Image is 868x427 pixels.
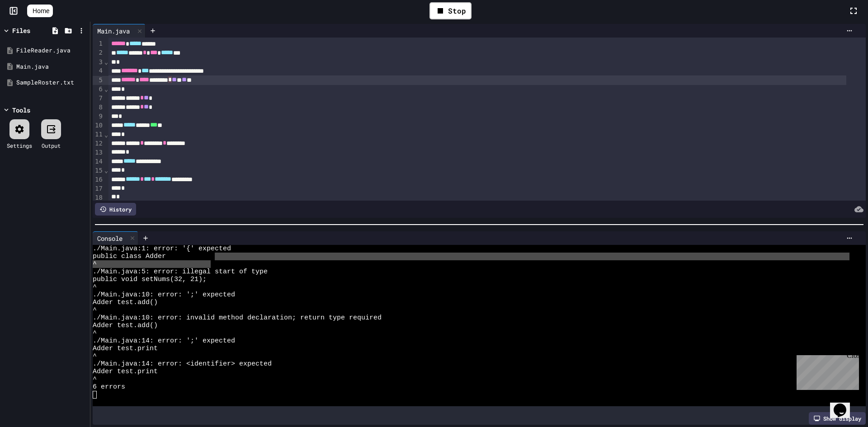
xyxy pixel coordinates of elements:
span: 6 errors [93,383,125,391]
div: History [95,203,136,216]
div: FileReader.java [16,46,87,55]
div: 16 [93,175,104,184]
div: Tools [12,105,30,115]
div: Settings [7,141,32,150]
div: Files [12,26,30,35]
span: ^ [93,352,97,360]
div: 6 [93,85,104,94]
span: ./Main.java:5: error: illegal start of type [93,268,268,276]
span: Adder test.print [93,368,158,375]
div: Stop [429,2,472,19]
span: Fold line [104,167,108,174]
div: 14 [93,157,104,166]
div: 8 [93,103,104,112]
div: 12 [93,139,104,148]
span: ^ [93,375,97,383]
div: 13 [93,148,104,157]
span: public void setNums(32, 21); [93,276,207,283]
span: Adder test.add() [93,322,158,329]
span: ^ [93,306,97,314]
div: 11 [93,130,104,139]
span: ./Main.java:14: error: ';' expected [93,337,235,345]
div: Console [93,234,127,243]
div: 9 [93,112,104,121]
span: ./Main.java:10: error: invalid method declaration; return type required [93,314,382,322]
span: ./Main.java:10: error: ';' expected [93,291,235,299]
div: 17 [93,184,104,193]
span: ^ [93,283,97,291]
div: Main.java [93,24,146,38]
div: 3 [93,58,104,67]
span: Home [33,6,49,15]
div: 4 [93,66,104,75]
span: Fold line [104,58,108,66]
div: Main.java [16,62,87,71]
div: 2 [93,48,104,57]
div: Console [93,231,138,245]
span: ./Main.java:1: error: '{' expected [93,245,231,253]
iframe: chat widget [830,391,859,418]
div: 5 [93,76,104,85]
span: Adder test.print [93,345,158,352]
div: Show display [809,412,866,425]
div: 18 [93,193,104,202]
div: Chat with us now!Close [4,4,62,57]
span: Adder test.add() [93,299,158,306]
div: SampleRoster.txt [16,78,87,87]
span: public class Adder [93,253,166,260]
div: 15 [93,166,104,175]
span: Fold line [104,131,108,138]
div: 7 [93,94,104,103]
div: Main.java [93,26,134,36]
div: Output [42,141,61,150]
div: 1 [93,39,104,48]
div: 10 [93,121,104,130]
iframe: chat widget [793,352,859,390]
span: ^ [93,260,97,268]
span: ^ [93,329,97,337]
span: ./Main.java:14: error: <identifier> expected [93,360,272,368]
a: Home [27,5,53,17]
span: Fold line [104,85,108,93]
